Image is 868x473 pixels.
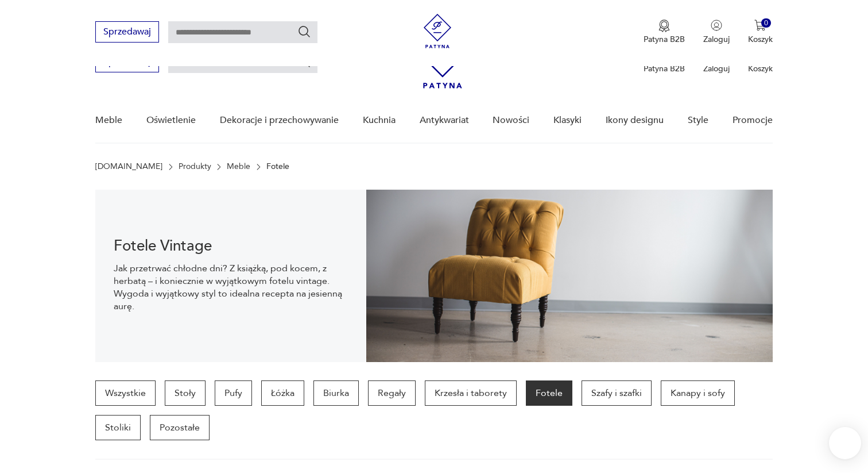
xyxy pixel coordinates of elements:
a: Szafy i szafki [582,380,652,406]
a: Fotele [526,380,572,406]
a: Antykwariat [420,98,469,143]
p: Jak przetrwać chłodne dni? Z książką, pod kocem, z herbatą – i koniecznie w wyjątkowym fotelu vin... [114,262,348,313]
button: Szukaj [297,25,311,39]
a: Sprzedawaj [95,59,159,67]
a: Kanapy i sofy [661,380,735,406]
p: Koszyk [748,63,773,74]
a: Krzesła i taborety [425,380,517,406]
p: Patyna B2B [644,34,685,45]
a: Pozostałe [150,415,210,440]
a: Sprzedawaj [95,29,159,37]
div: 0 [761,18,771,28]
img: 9275102764de9360b0b1aa4293741aa9.jpg [366,190,773,362]
p: Patyna B2B [644,63,685,74]
a: Kuchnia [363,98,396,143]
img: Ikona medalu [658,20,670,32]
a: [DOMAIN_NAME] [95,162,162,171]
p: Zaloguj [703,63,730,74]
iframe: Smartsupp widget button [829,427,861,459]
a: Ikona medaluPatyna B2B [644,20,685,45]
a: Regały [368,380,416,406]
a: Meble [227,162,250,171]
a: Pufy [215,380,252,406]
a: Stoły [165,380,206,406]
p: Koszyk [748,34,773,45]
button: Zaloguj [703,20,730,45]
a: Biurka [313,380,359,406]
a: Klasyki [553,98,582,143]
a: Promocje [733,98,773,143]
a: Stoliki [95,415,141,440]
a: Oświetlenie [146,98,196,143]
a: Dekoracje i przechowywanie [220,98,339,143]
a: Produkty [179,162,211,171]
img: Ikonka użytkownika [711,20,722,31]
a: Wszystkie [95,380,156,406]
p: Zaloguj [703,34,730,45]
a: Łóżka [261,380,304,406]
p: Fotele [266,162,289,171]
a: Style [688,98,708,143]
img: Ikona koszyka [754,20,766,31]
img: Patyna - sklep z meblami i dekoracjami vintage [420,14,455,48]
button: 0Koszyk [748,20,773,45]
a: Meble [95,98,122,143]
button: Patyna B2B [644,20,685,45]
button: Sprzedawaj [95,21,159,43]
h1: Fotele Vintage [114,239,348,253]
a: Nowości [493,98,529,143]
a: Ikony designu [606,98,664,143]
